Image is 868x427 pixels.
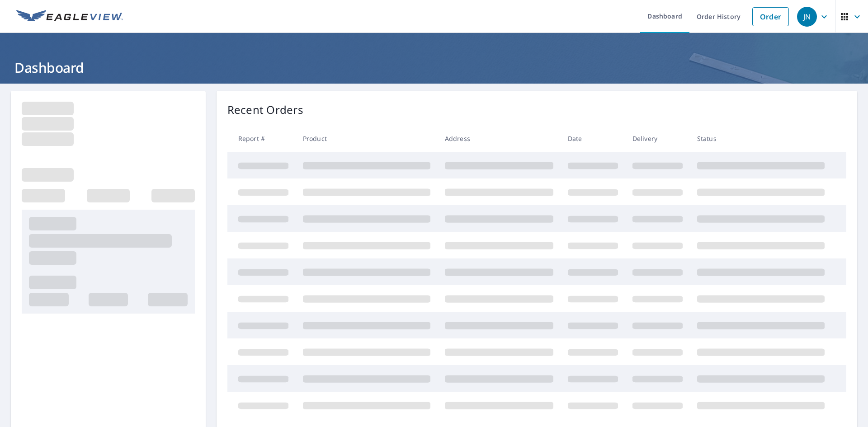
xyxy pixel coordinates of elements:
div: JN [797,7,817,27]
img: EV Logo [16,10,123,23]
a: Order [752,7,789,26]
th: Delivery [625,125,690,152]
p: Recent Orders [227,102,303,118]
th: Date [561,125,625,152]
h1: Dashboard [11,58,857,77]
th: Address [438,125,561,152]
th: Report # [227,125,296,152]
th: Product [296,125,438,152]
th: Status [690,125,832,152]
